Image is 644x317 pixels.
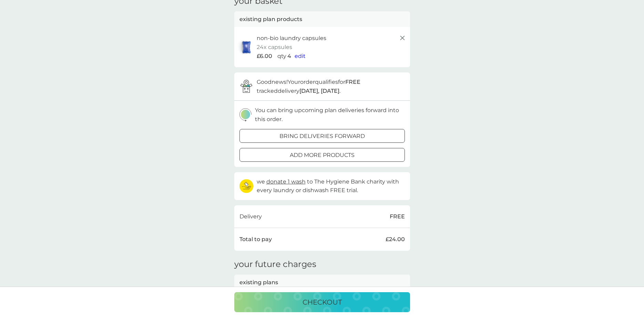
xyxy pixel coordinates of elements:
p: 4 [287,52,291,61]
p: 24x capsules [257,43,292,52]
p: £24.00 [386,235,405,244]
p: add more products [290,151,355,160]
button: checkout [234,292,410,312]
p: bring deliveries forward [279,132,365,141]
img: delivery-schedule.svg [239,108,252,121]
p: You can bring upcoming plan deliveries forward into this order. [255,106,405,123]
span: donate 1 wash [266,178,306,185]
p: qty [277,52,286,61]
strong: [DATE], [DATE] [299,88,339,94]
span: edit [295,53,306,59]
p: we to The Hygiene Bank charity with every laundry or dishwash FREE trial. [257,177,405,195]
button: add more products [239,148,405,162]
p: non-bio laundry capsules [257,34,326,43]
p: Good news! Your order qualifies for tracked delivery . [257,78,405,95]
p: checkout [303,297,342,308]
p: Delivery [239,212,262,221]
p: FREE [390,212,405,221]
button: bring deliveries forward [239,129,405,143]
span: £6.00 [257,52,272,61]
p: existing plan products [239,15,302,24]
strong: FREE [345,79,360,85]
p: existing plans [239,278,278,287]
button: edit [295,52,306,61]
p: Total to pay [239,235,272,244]
h3: your future charges [234,259,316,269]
